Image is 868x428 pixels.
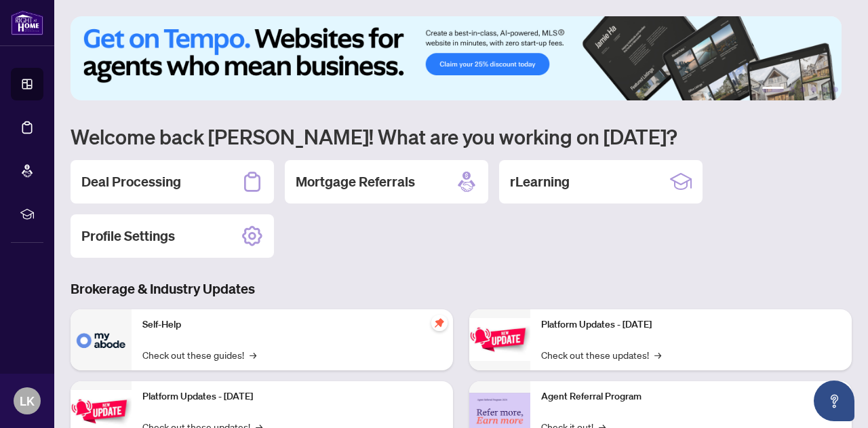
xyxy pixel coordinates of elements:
[81,227,175,246] h2: Profile Settings
[510,172,570,191] h2: rLearning
[762,87,784,92] button: 1
[811,87,816,92] button: 4
[822,87,827,92] button: 5
[814,381,854,421] button: Open asap
[71,16,842,100] img: Slide 0
[541,317,841,332] p: Platform Updates - [DATE]
[71,123,852,149] h1: Welcome back [PERSON_NAME]! What are you working on [DATE]?
[833,87,838,92] button: 6
[469,318,530,361] img: Platform Updates - June 23, 2025
[789,87,795,92] button: 2
[296,172,415,191] h2: Mortgage Referrals
[541,389,841,404] p: Agent Referral Program
[541,347,661,362] a: Check out these updates!→
[800,87,806,92] button: 3
[11,10,43,35] img: logo
[250,347,256,362] span: →
[654,347,661,362] span: →
[20,391,35,410] span: LK
[71,279,852,298] h3: Brokerage & Industry Updates
[142,317,442,332] p: Self-Help
[431,315,448,331] span: pushpin
[71,309,132,370] img: Self-Help
[142,389,442,404] p: Platform Updates - [DATE]
[81,172,181,191] h2: Deal Processing
[142,347,256,362] a: Check out these guides!→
